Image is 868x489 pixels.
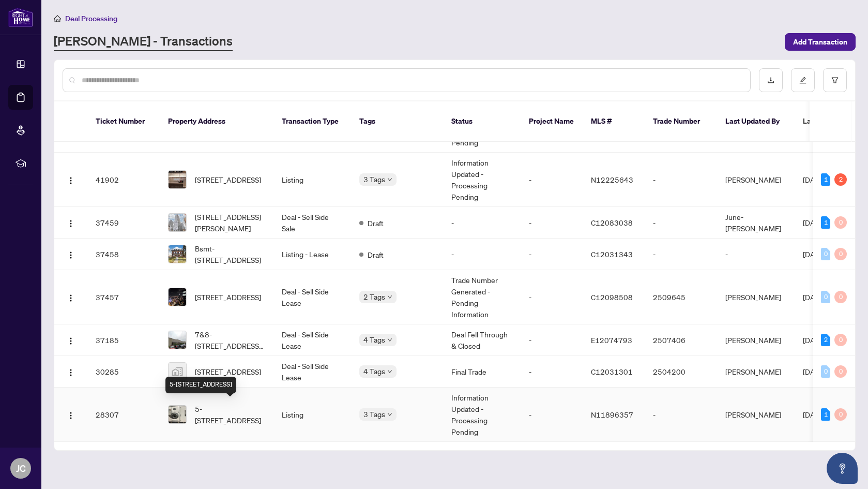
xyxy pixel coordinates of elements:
[67,294,75,302] img: Logo
[273,270,351,324] td: Deal - Sell Side Lease
[645,356,717,388] td: 2504200
[273,153,351,207] td: Listing
[195,211,265,234] span: [STREET_ADDRESS][PERSON_NAME]
[169,363,186,380] img: thumbnail-img
[821,248,830,260] div: 0
[363,291,385,303] span: 2 Tags
[169,288,186,306] img: thumbnail-img
[831,77,839,84] span: filter
[63,332,79,348] button: Logo
[823,68,847,92] button: filter
[834,334,847,346] div: 0
[821,291,830,303] div: 0
[717,153,795,207] td: [PERSON_NAME]
[387,369,392,374] span: down
[521,207,583,239] td: -
[591,335,632,345] span: E12074793
[65,14,117,23] span: Deal Processing
[273,207,351,239] td: Deal - Sell Side Sale
[16,461,26,476] span: JC
[195,329,265,351] span: 7&8-[STREET_ADDRESS][PERSON_NAME]
[591,249,633,259] span: C12031343
[827,453,858,484] button: Open asap
[521,153,583,207] td: -
[591,175,633,184] span: N12225643
[717,207,795,239] td: June-[PERSON_NAME]
[443,101,521,142] th: Status
[717,239,795,270] td: -
[195,174,261,185] span: [STREET_ADDRESS]
[803,249,826,259] span: [DATE]
[645,324,717,356] td: 2507406
[87,388,160,442] td: 28307
[273,356,351,388] td: Deal - Sell Side Lease
[645,388,717,442] td: -
[169,331,186,349] img: thumbnail-img
[834,408,847,421] div: 0
[67,368,75,377] img: Logo
[169,171,186,188] img: thumbnail-img
[521,388,583,442] td: -
[821,173,830,186] div: 1
[87,324,160,356] td: 37185
[54,15,61,22] span: home
[169,214,186,231] img: thumbnail-img
[803,367,826,376] span: [DATE]
[195,291,261,303] span: [STREET_ADDRESS]
[521,324,583,356] td: -
[63,246,79,262] button: Logo
[803,292,826,302] span: [DATE]
[363,365,385,377] span: 4 Tags
[521,270,583,324] td: -
[821,408,830,421] div: 1
[63,406,79,423] button: Logo
[363,173,385,185] span: 3 Tags
[87,101,160,142] th: Ticket Number
[87,239,160,270] td: 37458
[443,153,521,207] td: Information Updated - Processing Pending
[521,356,583,388] td: -
[87,270,160,324] td: 37457
[273,324,351,356] td: Deal - Sell Side Lease
[160,101,273,142] th: Property Address
[63,363,79,380] button: Logo
[63,214,79,231] button: Logo
[803,175,826,184] span: [DATE]
[63,171,79,188] button: Logo
[368,249,384,260] span: Draft
[645,270,717,324] td: 2509645
[67,337,75,345] img: Logo
[759,68,783,92] button: download
[165,377,236,393] div: 5-[STREET_ADDRESS]
[387,294,392,300] span: down
[645,101,717,142] th: Trade Number
[273,101,351,142] th: Transaction Type
[195,366,261,377] span: [STREET_ADDRESS]
[67,219,75,228] img: Logo
[834,173,847,186] div: 2
[273,388,351,442] td: Listing
[169,406,186,423] img: thumbnail-img
[67,411,75,420] img: Logo
[717,101,795,142] th: Last Updated By
[717,270,795,324] td: [PERSON_NAME]
[443,388,521,442] td: Information Updated - Processing Pending
[87,356,160,388] td: 30285
[273,239,351,270] td: Listing - Lease
[443,239,521,270] td: -
[834,365,847,378] div: 0
[67,251,75,259] img: Logo
[821,334,830,346] div: 2
[443,324,521,356] td: Deal Fell Through & Closed
[834,291,847,303] div: 0
[591,367,633,376] span: C12031301
[363,408,385,420] span: 3 Tags
[387,412,392,417] span: down
[363,334,385,346] span: 4 Tags
[645,207,717,239] td: -
[443,356,521,388] td: Final Trade
[351,101,443,142] th: Tags
[521,239,583,270] td: -
[834,216,847,229] div: 0
[793,34,847,50] span: Add Transaction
